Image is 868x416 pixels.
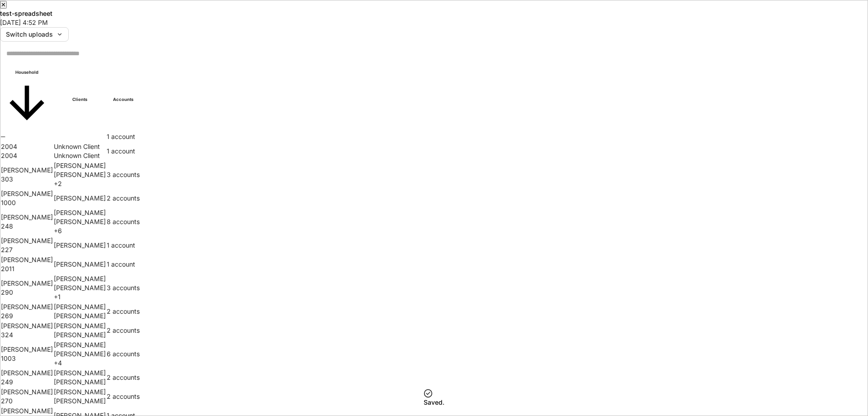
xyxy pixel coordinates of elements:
[54,170,106,179] div: [PERSON_NAME]
[1,68,53,130] span: Household
[54,217,106,226] div: [PERSON_NAME]
[1,142,53,160] td: 2004
[54,260,106,269] div: [PERSON_NAME]
[1,406,53,416] div: [PERSON_NAME]
[6,31,63,38] div: Switch uploads
[1,397,53,406] div: 270
[107,241,140,250] div: 1 account
[54,368,106,378] div: [PERSON_NAME]
[107,194,140,203] div: 2 accounts
[54,142,106,151] div: Unknown Client
[1,189,53,207] td: Abbott
[1,255,53,273] td: Abbott
[1,321,53,330] div: [PERSON_NAME]
[107,95,140,104] h6: Accounts
[107,307,140,316] div: 2 accounts
[1,236,53,245] div: [PERSON_NAME]
[1,151,53,160] div: 2004
[1,236,53,254] td: Abbott
[107,373,140,382] div: 2 accounts
[54,179,106,188] div: + 2
[1,279,53,288] div: [PERSON_NAME]
[107,392,140,401] div: 2 accounts
[54,194,106,203] div: [PERSON_NAME]
[1,161,53,188] td: Abbott
[107,283,140,292] div: 3 accounts
[1,198,53,207] div: 1000
[1,208,53,235] td: Abbott
[1,175,53,184] div: 303
[1,387,53,406] td: Adams
[1,330,53,339] div: 324
[54,95,106,104] h6: Clients
[1,213,53,222] div: [PERSON_NAME]
[1,166,53,175] div: [PERSON_NAME]
[107,326,140,335] div: 2 accounts
[107,132,140,141] div: 1 account
[1,368,53,387] td: Adams
[1,68,53,77] h6: Household
[54,292,106,301] div: + 1
[54,274,106,283] div: [PERSON_NAME]
[54,397,106,406] div: [PERSON_NAME]
[54,302,106,311] div: [PERSON_NAME]
[424,398,444,407] h5: Saved.
[1,354,53,363] div: 1003
[1,288,53,297] div: 290
[54,387,106,397] div: [PERSON_NAME]
[1,274,53,301] td: Abbott
[54,151,106,160] div: Unknown Client
[1,345,53,354] div: [PERSON_NAME]
[1,132,53,141] h6: —
[107,217,140,226] div: 8 accounts
[1,368,53,378] div: [PERSON_NAME]
[54,208,106,217] div: [PERSON_NAME]
[1,245,53,254] div: 227
[54,226,106,235] div: + 6
[1,189,53,198] div: [PERSON_NAME]
[1,142,53,151] div: 2004
[107,170,140,179] div: 3 accounts
[54,161,106,170] div: [PERSON_NAME]
[1,321,53,339] td: Abbott
[54,349,106,359] div: [PERSON_NAME]
[107,260,140,269] div: 1 account
[1,222,53,231] div: 248
[107,349,140,359] div: 6 accounts
[54,311,106,320] div: [PERSON_NAME]
[107,147,140,156] div: 1 account
[1,311,53,320] div: 269
[1,378,53,387] div: 249
[54,330,106,339] div: [PERSON_NAME]
[54,340,106,349] div: [PERSON_NAME]
[54,321,106,330] div: [PERSON_NAME]
[54,359,106,368] div: + 4
[1,2,6,8] div: ✕
[1,255,53,264] div: [PERSON_NAME]
[54,283,106,292] div: [PERSON_NAME]
[54,241,106,250] div: [PERSON_NAME]
[1,387,53,397] div: [PERSON_NAME]
[1,302,53,320] td: Abbott
[1,302,53,311] div: [PERSON_NAME]
[1,264,53,273] div: 2011
[1,340,53,368] td: Abbott
[54,378,106,387] div: [PERSON_NAME]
